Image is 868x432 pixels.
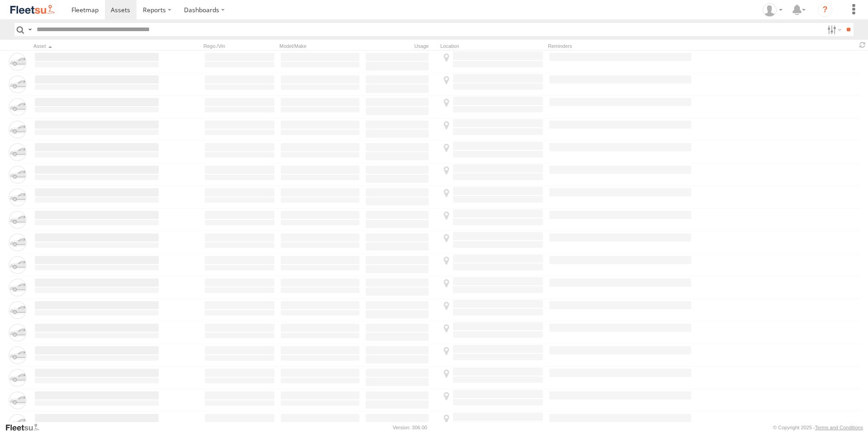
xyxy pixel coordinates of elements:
[5,423,47,432] a: Visit our Website
[9,4,56,16] img: fleetsu-logo-horizontal.svg
[857,41,868,49] span: Refresh
[759,3,786,17] div: Wayne Betts
[824,23,843,36] label: Search Filter Options
[440,43,544,49] div: Location
[364,43,437,49] div: Usage
[548,43,693,49] div: Reminders
[818,3,832,17] i: ?
[26,23,33,36] label: Search Query
[815,425,863,430] a: Terms and Conditions
[773,425,863,430] div: © Copyright 2025 -
[279,43,361,49] div: Model/Make
[393,425,427,430] div: Version: 306.00
[203,43,276,49] div: Rego./Vin
[33,43,160,49] div: Click to Sort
